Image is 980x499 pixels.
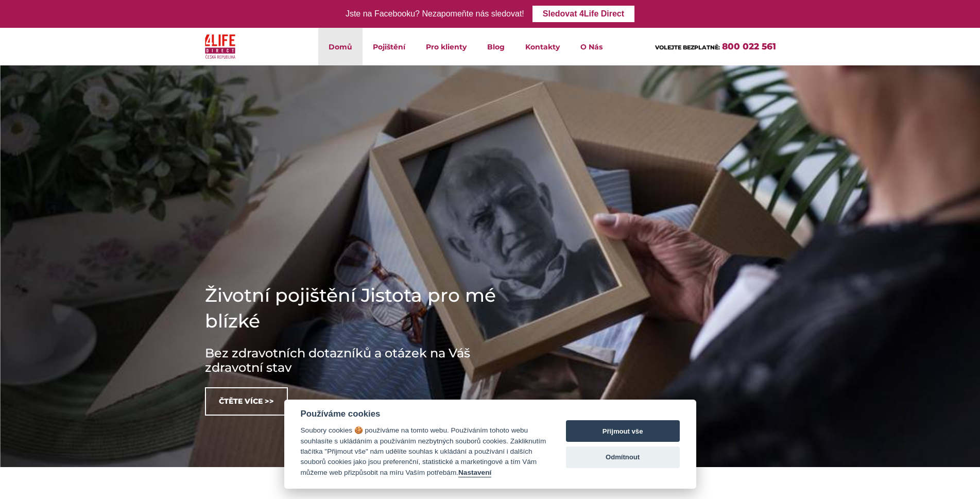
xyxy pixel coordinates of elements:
[458,469,491,477] button: Nastavení
[205,282,514,334] h1: Životní pojištění Jistota pro mé blízké
[722,41,776,51] a: 800 022 561
[205,32,236,61] img: 4Life Direct Česká republika logo
[301,409,546,419] div: Používáme cookies
[532,6,634,22] a: Sledovat 4Life Direct
[318,28,363,65] a: Domů
[205,346,514,375] h3: Bez zdravotních dotazníků a otázek na Váš zdravotní stav
[346,7,524,22] div: Jste na Facebooku? Nezapomeňte nás sledovat!
[566,446,680,468] button: Odmítnout
[205,387,288,416] a: Čtěte více >>
[515,28,570,65] a: Kontakty
[477,28,515,65] a: Blog
[655,44,720,51] span: VOLEJTE BEZPLATNĚ:
[301,425,546,478] div: Soubory cookies 🍪 používáme na tomto webu. Používáním tohoto webu souhlasíte s ukládáním a použív...
[566,420,680,442] button: Přijmout vše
